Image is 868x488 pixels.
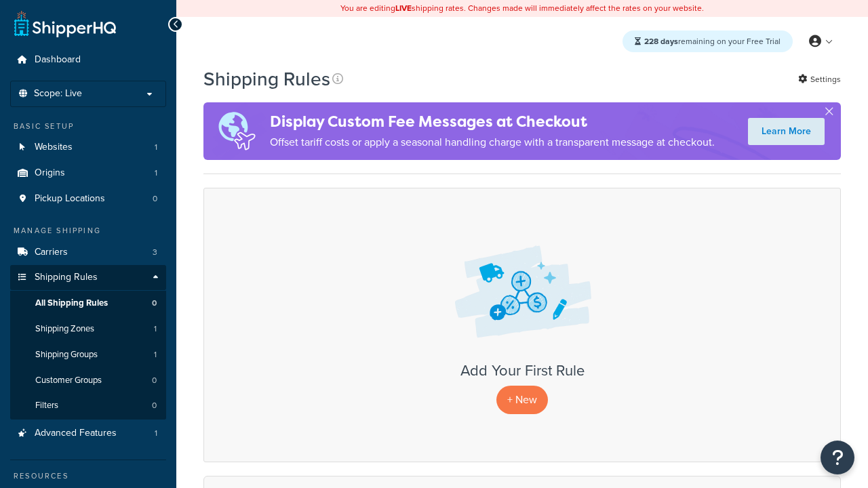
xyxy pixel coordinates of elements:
li: All Shipping Rules [10,291,166,316]
span: 3 [153,247,157,258]
li: Filters [10,393,166,418]
li: Advanced Features [10,421,166,446]
span: 0 [152,298,157,309]
span: Origins [35,167,65,179]
span: Shipping Rules [35,272,98,283]
span: 1 [155,142,157,153]
a: Pickup Locations 0 [10,186,166,211]
span: Scope: Live [34,88,82,100]
strong: 228 days [644,35,678,47]
span: 0 [153,193,157,205]
a: Carriers 3 [10,240,166,265]
span: 0 [152,400,157,411]
span: 1 [155,167,157,179]
a: Websites 1 [10,135,166,160]
span: Dashboard [35,54,81,66]
a: ShipperHQ Home [14,10,116,37]
span: 1 [155,428,157,439]
li: Customer Groups [10,368,166,393]
span: Websites [35,142,73,153]
span: Shipping Zones [35,323,94,335]
a: Filters 0 [10,393,166,418]
h3: Add Your First Rule [218,363,827,379]
span: All Shipping Rules [35,298,108,309]
span: Advanced Features [35,428,117,439]
a: Dashboard [10,47,166,73]
span: 0 [152,375,157,386]
a: Origins 1 [10,161,166,186]
li: Shipping Rules [10,265,166,420]
span: Pickup Locations [35,193,105,205]
a: Advanced Features 1 [10,421,166,446]
a: Settings [798,70,841,89]
span: 1 [154,323,157,335]
span: Carriers [35,247,68,258]
a: Shipping Zones 1 [10,317,166,342]
img: duties-banner-06bc72dcb5fe05cb3f9472aba00be2ae8eb53ab6f0d8bb03d382ba314ac3c341.png [203,102,270,160]
div: remaining on your Free Trial [623,30,793,52]
button: Open Resource Center [821,441,854,474]
p: Offset tariff costs or apply a seasonal handling charge with a transparent message at checkout. [270,133,715,152]
span: Shipping Groups [35,349,98,361]
li: Websites [10,135,166,160]
li: Origins [10,161,166,186]
h1: Shipping Rules [203,66,330,92]
a: Shipping Rules [10,265,166,290]
p: + New [496,386,548,413]
b: LIVE [395,2,412,14]
span: 1 [154,349,157,361]
div: Basic Setup [10,121,166,132]
a: Learn More [748,118,825,145]
a: Customer Groups 0 [10,368,166,393]
li: Pickup Locations [10,186,166,211]
li: Carriers [10,240,166,265]
li: Shipping Zones [10,317,166,342]
span: Filters [35,400,58,411]
a: Shipping Groups 1 [10,342,166,367]
h4: Display Custom Fee Messages at Checkout [270,110,715,133]
li: Shipping Groups [10,342,166,367]
div: Resources [10,470,166,482]
div: Manage Shipping [10,225,166,237]
a: All Shipping Rules 0 [10,291,166,316]
span: Customer Groups [35,375,102,386]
